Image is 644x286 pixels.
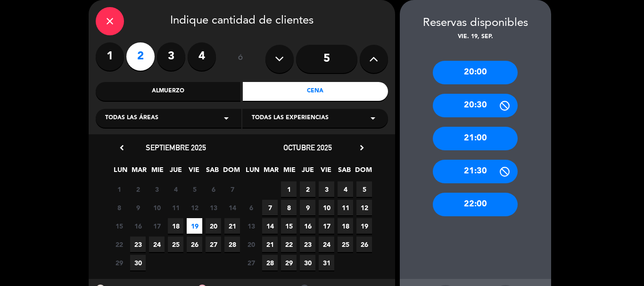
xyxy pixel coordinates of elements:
[149,218,165,234] span: 17
[252,114,329,123] span: Todas las experiencias
[224,200,240,215] span: 14
[433,94,518,117] div: 20:30
[206,237,221,252] span: 27
[126,42,155,71] label: 2
[117,143,127,153] i: chevron_left
[319,218,334,234] span: 17
[168,200,183,215] span: 11
[263,164,279,180] span: MAR
[356,218,372,234] span: 19
[130,255,146,270] span: 30
[367,113,379,124] i: arrow_drop_down
[283,143,332,152] span: octubre 2025
[281,200,297,215] span: 8
[243,82,388,101] div: Cena
[300,200,315,215] span: 9
[111,255,127,270] span: 29
[319,237,334,252] span: 24
[433,193,518,216] div: 22:00
[433,160,518,183] div: 21:30
[281,255,297,270] span: 29
[168,218,183,234] span: 18
[318,164,334,180] span: VIE
[300,237,315,252] span: 23
[281,164,297,180] span: MIE
[206,218,221,234] span: 20
[319,255,334,270] span: 31
[262,200,278,215] span: 7
[319,181,334,197] span: 3
[355,164,371,180] span: DOM
[224,181,240,197] span: 7
[357,143,367,153] i: chevron_right
[243,237,259,252] span: 20
[130,218,146,234] span: 16
[149,164,165,180] span: MIE
[224,218,240,234] span: 21
[281,181,297,197] span: 1
[96,42,124,71] label: 1
[356,237,372,252] span: 26
[187,237,202,252] span: 26
[131,164,147,180] span: MAR
[338,218,353,234] span: 18
[433,61,518,84] div: 20:00
[206,181,221,197] span: 6
[300,218,315,234] span: 16
[149,237,165,252] span: 24
[262,218,278,234] span: 14
[111,237,127,252] span: 22
[300,164,315,180] span: JUE
[221,113,232,124] i: arrow_drop_down
[400,33,551,42] div: vie. 19, sep.
[113,164,128,180] span: LUN
[186,164,202,180] span: VIE
[262,255,278,270] span: 28
[337,164,352,180] span: SAB
[96,82,241,101] div: Almuerzo
[356,181,372,197] span: 5
[105,114,158,123] span: Todas las áreas
[168,237,183,252] span: 25
[111,200,127,215] span: 8
[262,237,278,252] span: 21
[130,200,146,215] span: 9
[433,127,518,150] div: 21:00
[130,237,146,252] span: 23
[111,218,127,234] span: 15
[300,255,315,270] span: 30
[187,200,202,215] span: 12
[319,200,334,215] span: 10
[223,164,239,180] span: DOM
[243,255,259,270] span: 27
[400,14,551,33] div: Reservas disponibles
[187,181,202,197] span: 5
[130,181,146,197] span: 2
[281,237,297,252] span: 22
[224,237,240,252] span: 28
[300,181,315,197] span: 2
[168,181,183,197] span: 4
[356,200,372,215] span: 12
[96,7,388,35] div: Indique cantidad de clientes
[338,237,353,252] span: 25
[206,200,221,215] span: 13
[187,218,202,234] span: 19
[146,143,206,152] span: septiembre 2025
[243,200,259,215] span: 6
[243,218,259,234] span: 13
[225,42,256,75] div: ó
[104,16,116,27] i: close
[168,164,183,180] span: JUE
[338,200,353,215] span: 11
[245,164,260,180] span: LUN
[111,181,127,197] span: 1
[188,42,216,71] label: 4
[281,218,297,234] span: 15
[205,164,220,180] span: SAB
[338,181,353,197] span: 4
[149,200,165,215] span: 10
[149,181,165,197] span: 3
[157,42,185,71] label: 3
